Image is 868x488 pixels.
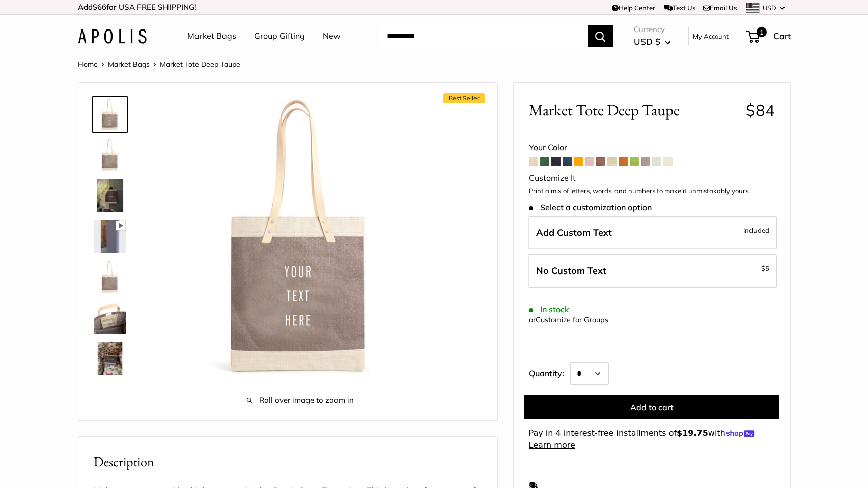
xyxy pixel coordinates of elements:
[529,101,738,119] span: Market Tote Deep Taupe
[756,27,766,37] span: 1
[187,28,236,44] a: Market Bags
[743,224,769,236] span: Included
[78,59,98,69] a: Home
[160,393,441,407] span: Roll over image to zoom in
[747,28,791,44] a: 1 Cart
[746,100,775,120] span: $84
[634,22,671,37] span: Currency
[703,4,737,12] a: Email Us
[323,28,341,44] a: New
[92,177,128,214] a: Market Tote Deep Taupe
[528,216,777,250] label: Add Custom Text
[160,59,240,69] span: Market Tote Deep Taupe
[108,59,150,69] a: Market Bags
[664,4,695,12] a: Text Us
[634,36,660,47] span: USD $
[443,93,485,103] span: Best Seller
[160,98,441,379] img: Market Tote Deep Taupe
[588,25,613,47] button: Search
[763,4,776,12] span: USD
[94,98,126,131] img: Market Tote Deep Taupe
[93,2,106,12] span: $66
[536,315,608,324] a: Customize for Groups
[761,264,769,272] span: $5
[92,340,128,377] a: Market Tote Deep Taupe
[536,265,606,277] span: No Custom Text
[612,4,655,12] a: Help Center
[529,313,608,327] div: or
[94,452,482,472] h2: Description
[529,203,652,212] span: Select a customization option
[529,140,775,156] div: Your Color
[524,395,779,419] button: Add to cart
[529,304,569,314] span: In stock
[92,259,128,295] a: Market Tote Deep Taupe
[94,179,126,212] img: Market Tote Deep Taupe
[529,186,775,196] p: Print a mix of letters, words, and numbers to make it unmistakably yours.
[758,262,769,274] span: -
[94,261,126,293] img: Market Tote Deep Taupe
[92,137,128,173] a: Market Tote Deep Taupe
[78,29,147,44] img: Apolis
[529,171,775,186] div: Customize It
[693,30,729,42] a: My Account
[94,139,126,171] img: Market Tote Deep Taupe
[773,30,791,41] span: Cart
[92,218,128,255] a: Market Tote Deep Taupe
[94,342,126,375] img: Market Tote Deep Taupe
[379,25,588,47] input: Search...
[94,220,126,253] img: Market Tote Deep Taupe
[254,28,305,44] a: Group Gifting
[94,301,126,334] img: Market Tote Deep Taupe
[92,299,128,336] a: Market Tote Deep Taupe
[92,96,128,133] a: Market Tote Deep Taupe
[528,254,777,288] label: Leave Blank
[634,34,671,50] button: USD $
[536,227,612,238] span: Add Custom Text
[78,57,240,71] nav: Breadcrumb
[529,359,570,385] label: Quantity:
